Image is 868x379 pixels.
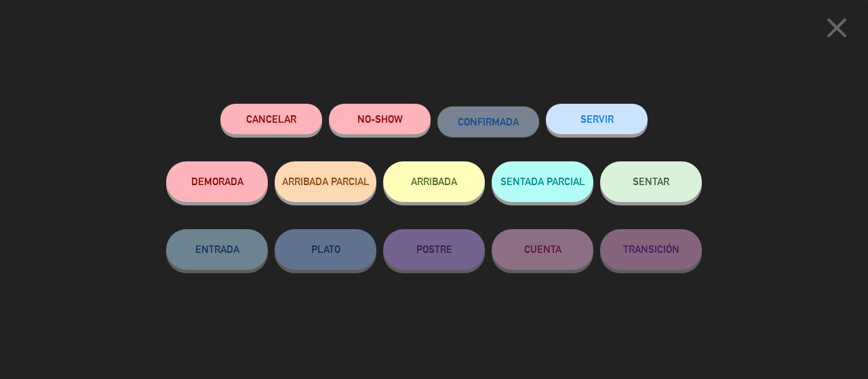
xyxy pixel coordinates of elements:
[633,176,669,187] span: SENTAR
[383,229,485,270] button: POSTRE
[492,161,593,202] button: SENTADA PARCIAL
[166,229,268,270] button: ENTRADA
[383,161,485,202] button: ARRIBADA
[600,229,702,270] button: TRANSICIÓN
[166,161,268,202] button: DEMORADA
[437,106,539,137] button: CONFIRMADA
[600,161,702,202] button: SENTAR
[220,104,322,134] button: Cancelar
[275,229,376,270] button: PLATO
[329,104,431,134] button: NO-SHOW
[275,161,376,202] button: ARRIBADA PARCIAL
[816,10,858,50] button: close
[282,176,370,187] span: ARRIBADA PARCIAL
[458,116,519,127] span: CONFIRMADA
[492,229,593,270] button: CUENTA
[820,11,854,45] i: close
[546,104,648,134] button: SERVIR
